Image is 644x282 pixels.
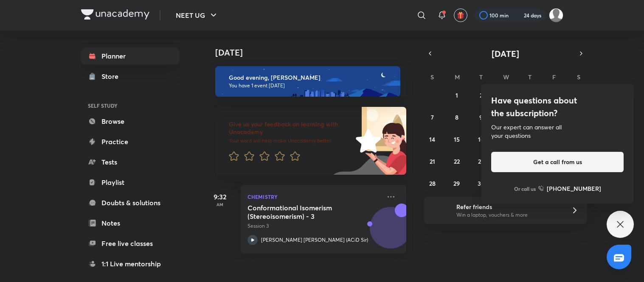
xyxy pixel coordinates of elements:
[215,47,415,58] h4: [DATE]
[479,73,483,81] abbr: Tuesday
[549,8,563,22] img: Amisha Rani
[81,113,180,130] a: Browse
[478,179,485,187] abbr: September 30, 2025
[450,176,464,190] button: September 29, 2025
[552,73,556,81] abbr: Friday
[327,107,406,175] img: feedback_image
[203,202,237,207] p: AM
[514,11,522,20] img: streak
[454,157,460,165] abbr: September 22, 2025
[454,8,467,22] button: avatar
[370,212,411,252] img: Avatar
[81,9,149,22] a: Company Logo
[81,255,180,272] a: 1:1 Live mentorship
[436,47,575,59] button: [DATE]
[455,113,458,121] abbr: September 8, 2025
[474,110,488,124] button: September 9, 2025
[425,176,439,190] button: September 28, 2025
[514,185,536,193] p: Or call us
[450,132,464,146] button: September 15, 2025
[580,94,634,140] img: yH5BAEAAAAALAAAAAABAAEAAAIBRAA7
[81,9,149,20] img: Company Logo
[455,73,460,81] abbr: Monday
[503,73,509,81] abbr: Wednesday
[457,11,464,19] img: avatar
[81,98,180,113] h6: SELF STUDY
[247,204,353,221] h5: Conformational Isomerism (Stereoisomerism) - 3
[229,120,353,136] h6: Give us your feedback on learning with Unacademy
[429,135,435,143] abbr: September 14, 2025
[474,176,488,190] button: September 30, 2025
[450,88,464,102] button: September 1, 2025
[480,91,483,99] abbr: September 2, 2025
[203,192,237,202] h5: 9:32
[81,133,180,150] a: Practice
[247,192,381,202] p: Chemistry
[450,110,464,124] button: September 8, 2025
[456,91,458,99] abbr: September 1, 2025
[474,132,488,146] button: September 16, 2025
[478,135,484,143] abbr: September 16, 2025
[171,7,224,24] button: NEET UG
[247,222,381,230] p: Session 3
[577,73,580,81] abbr: Saturday
[229,82,393,89] p: You have 1 event [DATE]
[81,68,180,85] a: Store
[430,73,434,81] abbr: Sunday
[547,184,601,193] h6: [PHONE_NUMBER]
[81,215,180,232] a: Notes
[528,73,532,81] abbr: Thursday
[81,154,180,170] a: Tests
[431,202,448,219] img: referral
[491,123,624,140] div: Our expert can answer all your questions
[425,154,439,168] button: September 21, 2025
[429,179,436,187] abbr: September 28, 2025
[81,235,180,252] a: Free live classes
[456,202,561,211] h6: Refer friends
[491,94,624,120] h4: Have questions about the subscription?
[479,113,483,121] abbr: September 9, 2025
[425,110,439,124] button: September 7, 2025
[538,184,601,193] a: [PHONE_NUMBER]
[101,71,124,81] div: Store
[229,74,393,81] h6: Good evening, [PERSON_NAME]
[474,154,488,168] button: September 23, 2025
[456,211,561,219] p: Win a laptop, vouchers & more
[215,66,400,97] img: evening
[478,157,484,165] abbr: September 23, 2025
[425,132,439,146] button: September 14, 2025
[81,47,180,64] a: Planner
[474,88,488,102] button: September 2, 2025
[453,179,460,187] abbr: September 29, 2025
[81,174,180,191] a: Playlist
[454,135,460,143] abbr: September 15, 2025
[491,152,624,172] button: Get a call from us
[229,137,353,144] p: Your word will help make Unacademy better
[492,48,519,59] span: [DATE]
[261,236,368,244] p: [PERSON_NAME] [PERSON_NAME] (ACiD Sir)
[430,157,435,165] abbr: September 21, 2025
[81,194,180,211] a: Doubts & solutions
[450,154,464,168] button: September 22, 2025
[431,113,434,121] abbr: September 7, 2025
